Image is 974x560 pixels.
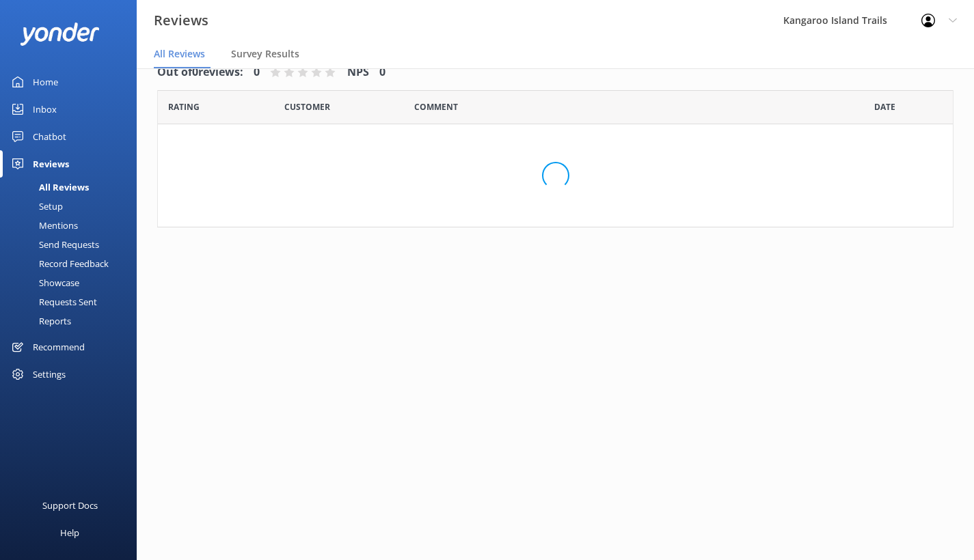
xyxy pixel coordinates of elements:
[33,96,57,123] div: Inbox
[8,216,137,235] a: Mentions
[8,178,89,197] div: All Reviews
[154,47,205,61] span: All Reviews
[284,100,330,113] span: Date
[8,311,137,331] a: Reports
[231,47,299,61] span: Survey Results
[8,216,78,235] div: Mentions
[168,100,200,113] span: Date
[414,100,458,113] span: Question
[33,361,66,388] div: Settings
[154,10,208,31] h3: Reviews
[8,235,137,254] a: Send Requests
[379,64,385,81] h4: 0
[8,273,79,292] div: Showcase
[8,254,109,273] div: Record Feedback
[33,68,58,96] div: Home
[347,64,369,81] h4: NPS
[874,100,895,113] span: Date
[8,178,137,197] a: All Reviews
[33,123,66,150] div: Chatbot
[42,492,98,519] div: Support Docs
[8,292,97,311] div: Requests Sent
[8,273,137,292] a: Showcase
[8,197,137,216] a: Setup
[8,311,71,331] div: Reports
[21,23,99,45] img: yonder-white-logo.png
[33,150,69,178] div: Reviews
[8,197,63,216] div: Setup
[157,64,243,81] h4: Out of 0 reviews:
[8,254,137,273] a: Record Feedback
[33,333,85,361] div: Recommend
[8,235,99,254] div: Send Requests
[254,64,260,81] h4: 0
[8,292,137,311] a: Requests Sent
[60,519,79,546] div: Help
